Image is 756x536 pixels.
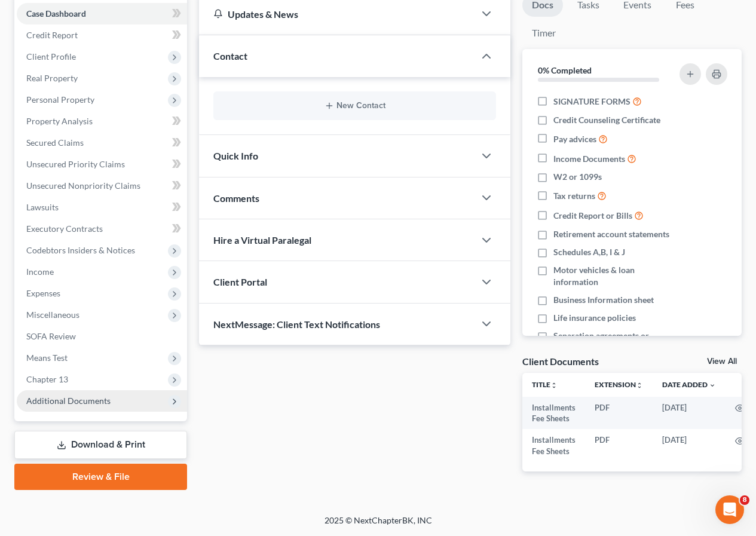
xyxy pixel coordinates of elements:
[213,192,259,204] span: Comments
[553,228,669,240] span: Retirement account statements
[17,24,187,46] a: Credit Report
[553,246,625,258] span: Schedules A,B, I & J
[662,380,716,389] a: Date Added expand_more
[522,22,565,45] a: Timer
[213,150,258,161] span: Quick Info
[26,180,140,191] span: Unsecured Nonpriority Claims
[26,8,86,19] span: Case Dashboard
[26,288,60,298] span: Expenses
[595,380,643,389] a: Extensionunfold_more
[532,380,558,389] a: Titleunfold_more
[26,202,59,212] span: Lawsuits
[213,318,380,330] span: NextMessage: Client Text Notifications
[709,382,716,389] i: expand_more
[26,30,78,40] span: Credit Report
[585,429,653,462] td: PDF
[553,294,654,306] span: Business Information sheet
[213,8,460,20] div: Updates & News
[213,50,247,62] span: Contact
[17,326,187,347] a: SOFA Review
[213,234,311,246] span: Hire a Virtual Paralegal
[17,197,187,218] a: Lawsuits
[17,111,187,132] a: Property Analysis
[26,245,135,255] span: Codebtors Insiders & Notices
[17,3,187,24] a: Case Dashboard
[538,65,592,75] strong: 0% Completed
[26,159,125,169] span: Unsecured Priority Claims
[553,210,632,222] span: Credit Report or Bills
[213,276,267,287] span: Client Portal
[653,397,726,430] td: [DATE]
[550,382,558,389] i: unfold_more
[26,116,93,126] span: Property Analysis
[553,330,677,354] span: Separation agreements or decrees of divorces
[26,267,54,277] span: Income
[14,431,187,459] a: Download & Print
[553,264,677,288] span: Motor vehicles & loan information
[553,96,630,108] span: SIGNATURE FORMS
[17,154,187,175] a: Unsecured Priority Claims
[707,357,737,366] a: View All
[636,382,643,389] i: unfold_more
[26,396,111,406] span: Additional Documents
[26,331,76,341] span: SOFA Review
[522,429,585,462] td: Installments Fee Sheets
[26,223,103,234] span: Executory Contracts
[740,495,749,505] span: 8
[223,101,486,111] button: New Contact
[26,73,78,83] span: Real Property
[17,132,187,154] a: Secured Claims
[522,355,599,367] div: Client Documents
[38,514,719,536] div: 2025 © NextChapterBK, INC
[553,312,636,324] span: Life insurance policies
[553,190,595,202] span: Tax returns
[17,218,187,240] a: Executory Contracts
[14,464,187,490] a: Review & File
[17,175,187,197] a: Unsecured Nonpriority Claims
[522,397,585,430] td: Installments Fee Sheets
[26,51,76,62] span: Client Profile
[715,495,744,524] iframe: Intercom live chat
[553,133,596,145] span: Pay advices
[26,374,68,384] span: Chapter 13
[26,353,68,363] span: Means Test
[653,429,726,462] td: [DATE]
[553,153,625,165] span: Income Documents
[26,137,84,148] span: Secured Claims
[26,310,79,320] span: Miscellaneous
[26,94,94,105] span: Personal Property
[553,171,602,183] span: W2 or 1099s
[553,114,660,126] span: Credit Counseling Certificate
[585,397,653,430] td: PDF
